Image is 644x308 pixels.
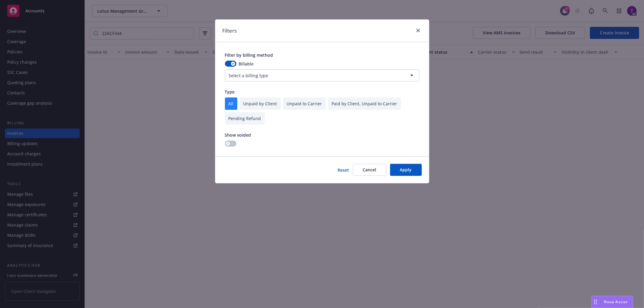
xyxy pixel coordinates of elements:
button: Nova Assist [591,296,633,308]
button: Cancel [353,164,386,176]
div: Drag to move [592,296,599,308]
div: Billable [225,61,419,67]
span: Show voided [225,132,251,138]
span: Filter by billing method [225,52,273,58]
span: Type [225,89,235,95]
h1: Filters [223,27,237,35]
button: Reset [338,167,349,173]
button: Apply [390,164,422,176]
span: Nova Assist [604,299,628,304]
a: close [415,27,422,34]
